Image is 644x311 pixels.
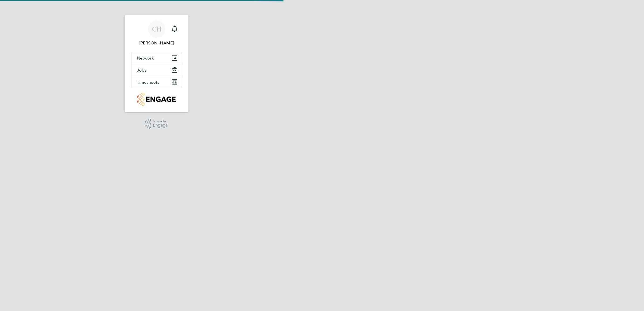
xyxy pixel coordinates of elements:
[137,80,159,85] span: Timesheets
[131,93,182,106] a: Go to home page
[153,123,168,128] span: Engage
[131,76,182,88] button: Timesheets
[131,40,182,46] span: Charlie Hughes
[152,26,161,33] span: CH
[131,52,182,64] button: Network
[131,64,182,76] button: Jobs
[153,119,168,123] span: Powered by
[137,55,154,61] span: Network
[125,15,188,112] nav: Main navigation
[137,68,146,73] span: Jobs
[131,20,182,46] a: CH[PERSON_NAME]
[137,93,175,106] img: countryside-properties-logo-retina.png
[145,119,168,129] a: Powered byEngage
